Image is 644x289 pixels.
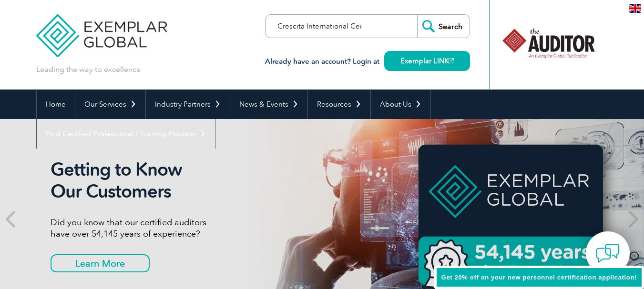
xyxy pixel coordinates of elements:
[417,15,470,38] input: Search
[146,90,230,119] a: Industry Partners
[75,90,145,119] a: Our Services
[371,90,430,119] a: About Us
[51,217,408,239] p: Did you know that our certified auditors have over 54,145 years of experience?
[441,274,637,281] span: Get 20% off on your new personnel certification application!
[230,90,307,119] a: News & Events
[51,254,150,272] a: Learn More
[308,90,370,119] a: Resources
[629,4,641,13] img: en
[37,119,215,149] a: Find Certified Professional / Training Provider
[37,90,75,119] a: Home
[265,56,470,68] h3: Already have an account? Login at
[449,58,454,63] img: open_square.png
[596,241,620,265] img: contact-chat.png
[36,64,141,75] p: Leading the way to excellence
[51,159,408,202] h2: Getting to Know Our Customers
[384,51,470,71] a: Exemplar LINK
